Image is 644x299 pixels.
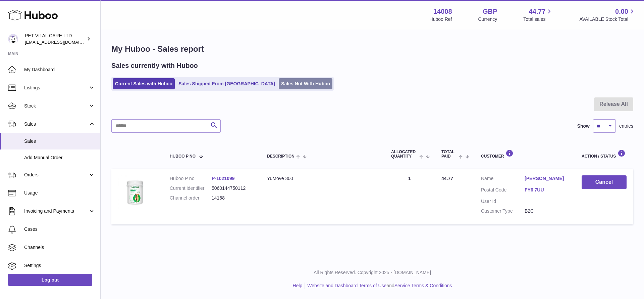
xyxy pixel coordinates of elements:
a: P-1021099 [212,176,235,181]
h2: Sales currently with Huboo [111,61,198,70]
div: Currency [478,16,497,23]
div: YuMove 300 [267,175,378,182]
button: Cancel [582,175,627,189]
span: Huboo P no [170,154,196,159]
a: Help [293,283,303,288]
span: Listings [24,85,88,91]
li: and [305,283,452,289]
span: [EMAIL_ADDRESS][DOMAIN_NAME] [25,39,99,45]
dd: 14168 [212,195,254,201]
span: Sales [24,121,88,127]
span: 44.77 [441,176,453,181]
div: Huboo Ref [430,16,452,23]
dt: Current identifier [170,185,212,191]
label: Show [577,123,590,129]
span: ALLOCATED Quantity [391,150,418,159]
a: Website and Dashboard Terms of Use [307,283,386,288]
span: Stock [24,103,88,109]
img: petvitalcare@gmail.com [8,34,18,44]
span: Add Manual Order [24,155,95,161]
dd: B2C [525,208,568,214]
strong: GBP [483,7,497,16]
span: AVAILABLE Stock Total [579,16,636,23]
a: Current Sales with Huboo [113,78,175,89]
dt: Channel order [170,195,212,201]
h1: My Huboo - Sales report [111,44,633,54]
td: 1 [384,169,435,224]
span: Invoicing and Payments [24,208,88,214]
dt: Huboo P no [170,175,212,182]
span: 0.00 [615,7,628,16]
dd: 5060144750112 [212,185,254,191]
a: Sales Not With Huboo [279,78,332,89]
span: Orders [24,172,88,178]
span: Settings [24,262,95,269]
img: 1732006879.jpg [118,175,152,209]
span: Total paid [441,150,457,159]
a: Log out [8,274,92,286]
span: Usage [24,190,95,196]
a: Sales Shipped From [GEOGRAPHIC_DATA] [176,78,277,89]
span: Total sales [523,16,553,23]
p: All Rights Reserved. Copyright 2025 - [DOMAIN_NAME] [106,269,639,276]
dt: User Id [481,198,525,205]
span: entries [619,123,633,129]
dt: Postal Code [481,187,525,195]
div: PET VITAL CARE LTD [25,33,85,45]
div: Action / Status [582,149,627,159]
span: Description [267,154,294,159]
a: 44.77 Total sales [523,7,553,23]
span: Sales [24,138,95,144]
a: Service Terms & Conditions [394,283,452,288]
div: Customer [481,149,568,159]
dt: Name [481,175,525,183]
a: FY6 7UU [525,187,568,193]
a: [PERSON_NAME] [525,175,568,182]
span: My Dashboard [24,67,95,73]
span: Channels [24,244,95,251]
strong: 14008 [433,7,452,16]
span: 44.77 [529,7,545,16]
a: 0.00 AVAILABLE Stock Total [579,7,636,23]
dt: Customer Type [481,208,525,214]
span: Cases [24,226,95,232]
